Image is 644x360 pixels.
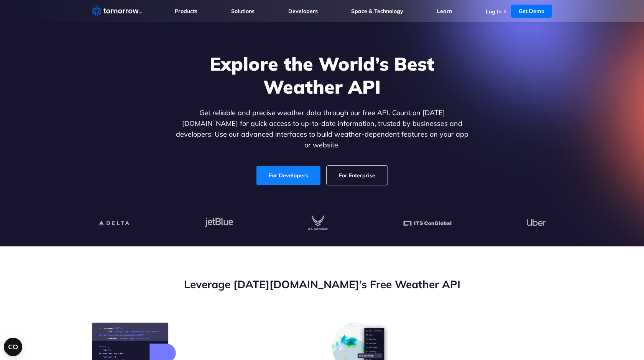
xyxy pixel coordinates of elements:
a: Home link [92,5,142,17]
a: For Developers [256,166,320,185]
a: Learn [437,8,452,15]
p: Get reliable and precise weather data through our free API. Count on [DATE][DOMAIN_NAME] for quic... [174,107,470,150]
h1: Explore the World’s Best Weather API [174,52,470,98]
a: Products [175,8,197,15]
a: Developers [288,8,318,15]
a: Solutions [231,8,255,15]
button: Open CMP widget [4,338,22,356]
a: Log In [486,8,501,15]
a: For Enterprise [327,166,388,185]
a: Get Demo [511,5,552,18]
h2: Leverage [DATE][DOMAIN_NAME]’s Free Weather API [92,277,552,292]
a: Space & Technology [351,8,403,15]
